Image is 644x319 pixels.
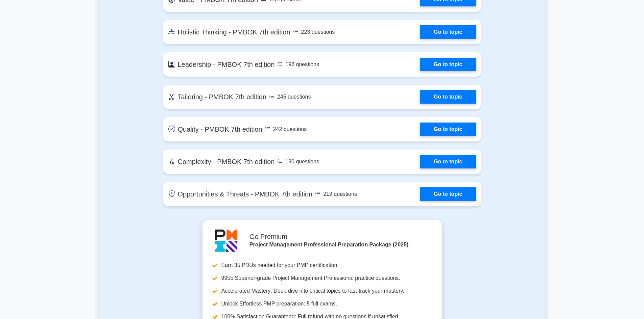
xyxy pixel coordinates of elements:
a: Go to topic [420,155,476,168]
a: Go to topic [420,58,476,71]
a: Go to topic [420,90,476,104]
a: Go to topic [420,187,476,201]
a: Go to topic [420,123,476,136]
a: Go to topic [420,25,476,39]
